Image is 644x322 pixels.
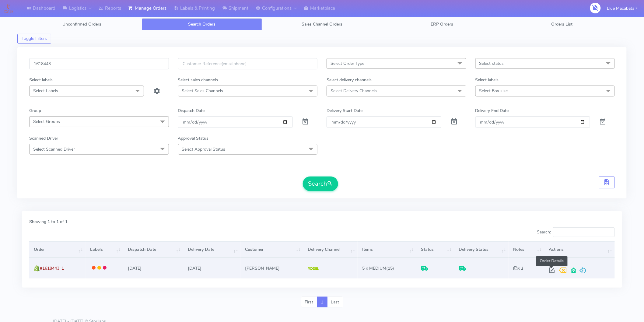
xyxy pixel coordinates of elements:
[62,21,101,27] span: Unconfirmed Orders
[416,241,454,258] th: Status: activate to sort column ascending
[22,18,622,30] ul: Tabs
[513,265,523,271] i: x 1
[331,88,377,94] span: Select Delivery Channels
[183,241,241,258] th: Delivery Date: activate to sort column ascending
[33,88,58,94] span: Select Labels
[479,88,508,94] span: Select Box size
[303,177,338,191] button: Search
[29,241,86,258] th: Order: activate to sort column ascending
[188,21,216,27] span: Search Orders
[317,297,327,308] a: 1
[537,227,615,237] label: Search:
[479,61,504,66] span: Select status
[86,241,123,258] th: Labels: activate to sort column ascending
[182,146,226,152] span: Select Approval Status
[29,107,41,114] label: Group
[603,2,642,15] button: Llue Macabata
[123,241,183,258] th: Dispatch Date: activate to sort column ascending
[183,258,241,278] td: [DATE]
[308,267,319,270] img: Yodel
[362,265,386,271] span: 5 x MEDIUM
[475,77,499,83] label: Select labels
[40,265,64,271] span: #1618443_1
[29,219,68,225] label: Showing 1 to 1 of 1
[551,21,573,27] span: Orders List
[358,241,416,258] th: Items: activate to sort column ascending
[302,21,342,27] span: Sales Channel Orders
[178,58,318,69] input: Customer Reference(email,phone)
[178,107,205,114] label: Dispatch Date
[454,241,509,258] th: Delivery Status: activate to sort column ascending
[29,58,169,69] input: Order Id
[509,241,544,258] th: Notes: activate to sort column ascending
[553,227,615,237] input: Search:
[182,88,223,94] span: Select Sales Channels
[34,265,40,271] img: shopify.png
[178,135,209,142] label: Approval Status
[431,21,453,27] span: ERP Orders
[17,34,51,44] button: Toggle Filters
[475,107,509,114] label: Delivery End Date
[327,77,372,83] label: Select delivery channels
[241,241,303,258] th: Customer: activate to sort column ascending
[327,107,362,114] label: Delivery Start Date
[241,258,303,278] td: [PERSON_NAME]
[33,146,75,152] span: Select Scanned Driver
[33,119,60,124] span: Select Groups
[29,135,58,142] label: Scanned Driver
[544,241,615,258] th: Actions: activate to sort column ascending
[331,61,364,66] span: Select Order Type
[303,241,358,258] th: Delivery Channel: activate to sort column ascending
[362,265,394,271] span: (15)
[178,77,218,83] label: Select sales channels
[29,77,53,83] label: Select labels
[123,258,183,278] td: [DATE]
